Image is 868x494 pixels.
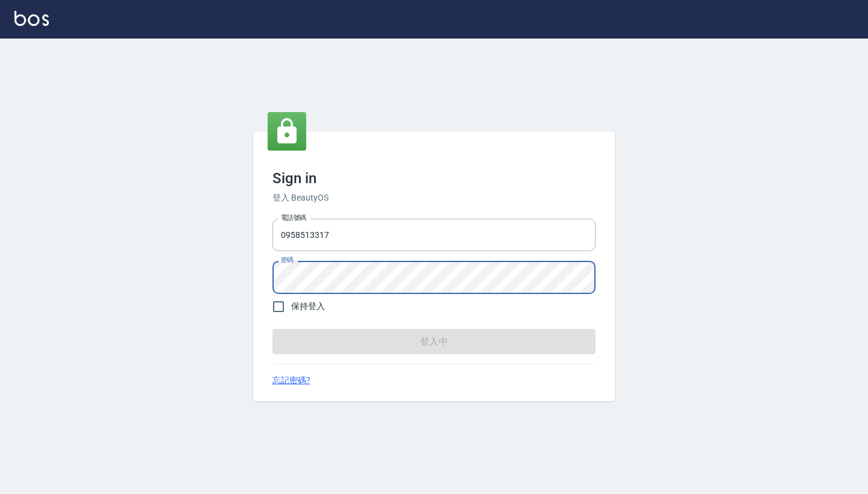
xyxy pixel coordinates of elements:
[291,300,325,313] span: 保持登入
[14,11,49,26] img: Logo
[281,255,294,264] label: 密碼
[281,213,306,222] label: 電話號碼
[272,192,596,204] h6: 登入 BeautyOS
[272,170,596,187] h3: Sign in
[272,374,310,387] a: 忘記密碼?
